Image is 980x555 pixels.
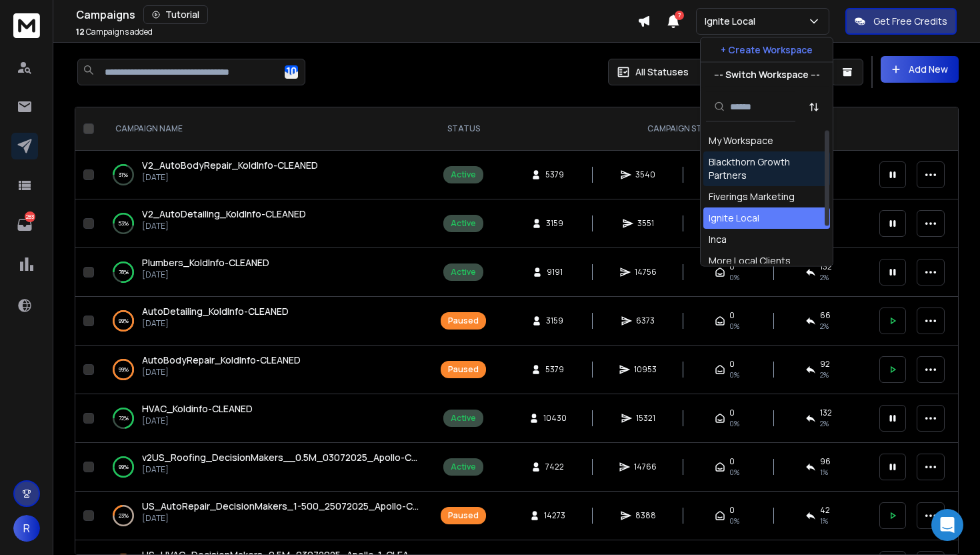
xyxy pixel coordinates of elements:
[448,316,479,326] div: Paused
[142,318,289,329] p: [DATE]
[635,510,656,521] span: 8388
[142,416,253,426] p: [DATE]
[729,408,735,418] span: 0
[142,500,419,513] a: US_AutoRepair_DecisionMakers_1-500_25072025_Apollo-CLEANED
[820,516,828,526] span: 1 %
[451,413,476,424] div: Active
[820,321,829,332] span: 2 %
[76,27,153,37] p: Campaigns added
[142,354,301,366] span: AutoBodyRepair_KoldInfo-CLEANED
[142,256,269,269] span: Plumbers_KoldInfo-CLEANED
[546,218,563,229] span: 3159
[547,267,563,277] span: 9191
[142,305,289,318] a: AutoDetailing_KoldInfo-CLEANED
[820,370,829,380] span: 2 %
[543,413,567,424] span: 10430
[142,464,419,475] p: [DATE]
[637,218,654,229] span: 3551
[142,207,306,220] span: V2_AutoDetailing_KoldInfo-CLEANED
[729,505,735,516] span: 0
[729,370,739,380] span: 0%
[545,169,564,180] span: 5379
[142,367,301,378] p: [DATE]
[546,316,563,326] span: 3159
[99,443,433,492] td: 99%v2US_Roofing_DecisionMakers__0.5M_03072025_Apollo-CLEANED[DATE]
[119,363,129,376] p: 99 %
[142,269,269,280] p: [DATE]
[13,515,40,542] button: R
[729,321,739,332] span: 0%
[142,207,306,221] a: V2_AutoDetailing_KoldInfo-CLEANED
[820,310,831,321] span: 66
[709,233,727,246] div: Inca
[709,134,773,147] div: My Workspace
[142,513,419,524] p: [DATE]
[820,408,832,418] span: 132
[881,56,959,83] button: Add New
[545,462,564,472] span: 7422
[820,261,832,272] span: 132
[873,15,947,28] p: Get Free Credits
[729,456,735,467] span: 0
[709,254,791,267] div: More Local Clients
[448,364,479,375] div: Paused
[701,38,833,62] button: + Create Workspace
[433,107,494,151] th: STATUS
[714,68,820,81] p: --- Switch Workspace ---
[142,451,419,464] a: v2US_Roofing_DecisionMakers__0.5M_03072025_Apollo-CLEANED
[99,248,433,297] td: 78%Plumbers_KoldInfo-CLEANED[DATE]
[820,359,830,370] span: 92
[494,107,871,151] th: CAMPAIGN STATS
[119,460,129,474] p: 99 %
[634,462,657,472] span: 14766
[636,413,655,424] span: 15321
[729,516,739,526] span: 0%
[142,305,289,318] span: AutoDetailing_KoldInfo-CLEANED
[820,505,830,516] span: 42
[119,412,129,425] p: 72 %
[142,402,253,416] a: HVAC_Koldinfo-CLEANED
[119,314,129,328] p: 99 %
[119,509,129,522] p: 23 %
[142,159,318,172] a: V2_AutoBodyRepair_KoldInfo-CLEANED
[709,190,795,203] div: Fiverings Marketing
[99,394,433,443] td: 72%HVAC_Koldinfo-CLEANED[DATE]
[721,43,813,57] p: + Create Workspace
[99,199,433,248] td: 53%V2_AutoDetailing_KoldInfo-CLEANED[DATE]
[451,218,476,229] div: Active
[729,310,735,321] span: 0
[99,346,433,394] td: 99%AutoBodyRepair_KoldInfo-CLEANED[DATE]
[820,272,829,283] span: 2 %
[636,316,655,326] span: 6373
[635,267,657,277] span: 14756
[99,151,433,199] td: 31%V2_AutoBodyRepair_KoldInfo-CLEANED[DATE]
[675,11,684,20] span: 7
[142,451,445,464] span: v2US_Roofing_DecisionMakers__0.5M_03072025_Apollo-CLEANED
[142,500,447,512] span: US_AutoRepair_DecisionMakers_1-500_25072025_Apollo-CLEANED
[931,509,963,541] div: Open Intercom Messenger
[705,15,761,28] p: Ignite Local
[729,272,739,283] span: 0%
[634,364,657,375] span: 10953
[451,462,476,472] div: Active
[143,5,208,24] button: Tutorial
[729,261,735,272] span: 0
[544,510,565,521] span: 14273
[118,217,129,230] p: 53 %
[76,5,637,24] div: Campaigns
[448,510,479,521] div: Paused
[729,467,739,478] span: 0%
[99,492,433,540] td: 23%US_AutoRepair_DecisionMakers_1-500_25072025_Apollo-CLEANED[DATE]
[820,456,831,467] span: 96
[709,155,825,182] div: Blackthorn Growth Partners
[25,211,35,222] p: 283
[709,211,759,225] div: Ignite Local
[635,65,689,79] p: All Statuses
[635,169,655,180] span: 3540
[451,267,476,277] div: Active
[820,418,829,429] span: 2 %
[545,364,564,375] span: 5379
